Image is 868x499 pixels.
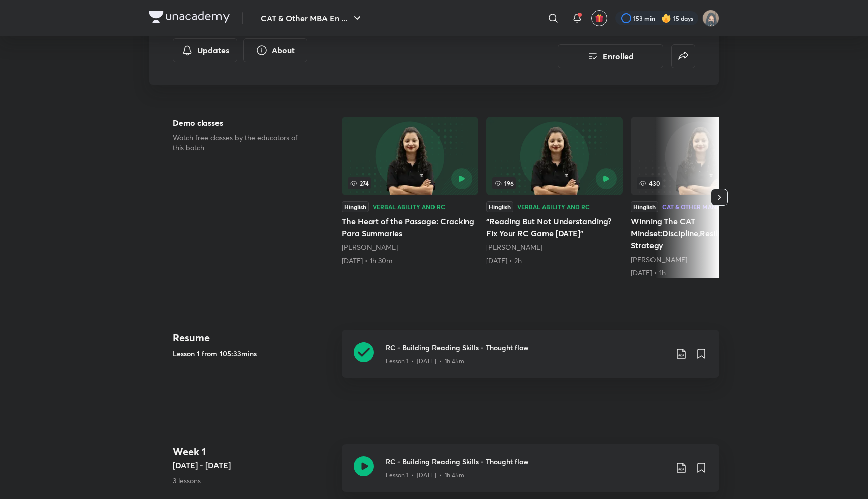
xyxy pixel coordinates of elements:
[671,44,695,68] button: false
[173,459,334,471] h5: [DATE] - [DATE]
[342,242,478,253] div: Alpa Sharma
[173,475,334,486] p: 3 lessons
[486,215,623,239] h5: “Reading But Not Understanding? Fix Your RC Game [DATE]”
[631,117,768,278] a: 430HinglishCAT & Other Management TestsWinning The CAT Mindset:Discipline,Resilience&Smart Strate...
[486,256,623,266] div: 7th Jul • 2h
[173,133,309,153] p: Watch free classes by the educators of this batch
[631,268,768,278] div: 13th Jul • 1h
[173,330,334,345] h4: Resume
[173,38,237,62] button: Updates
[386,342,667,353] h3: RC - Building Reading Skills - Thought flow
[173,444,334,459] h4: Week 1
[486,201,513,212] div: Hinglish
[342,215,478,239] h5: The Heart of the Passage: Cracking Para Summaries
[661,13,671,23] img: streak
[631,255,768,265] div: Alpa Sharma
[486,242,542,252] a: [PERSON_NAME]
[342,117,478,266] a: The Heart of the Passage: Cracking Para Summaries
[631,255,687,264] a: [PERSON_NAME]
[386,456,667,467] h3: RC - Building Reading Skills - Thought flow
[342,201,369,212] div: Hinglish
[348,177,371,189] span: 274
[486,117,623,266] a: “Reading But Not Understanding? Fix Your RC Game Today”
[386,471,464,480] p: Lesson 1 • [DATE] • 1h 45m
[342,117,478,266] a: 274HinglishVerbal Ability and RCThe Heart of the Passage: Cracking Para Summaries[PERSON_NAME][DA...
[595,14,604,23] img: avatar
[255,8,369,28] button: CAT & Other MBA En ...
[173,348,334,359] h5: Lesson 1 from 105:33mins
[637,177,662,189] span: 430
[631,201,658,212] div: Hinglish
[517,204,590,210] div: Verbal Ability and RC
[631,215,768,252] h5: Winning The CAT Mindset:Discipline,Resilience&Smart Strategy
[342,242,398,252] a: [PERSON_NAME]
[492,177,516,189] span: 196
[486,242,623,253] div: Alpa Sharma
[558,44,663,68] button: Enrolled
[149,11,230,26] a: Company Logo
[342,330,719,390] a: RC - Building Reading Skills - Thought flowLesson 1 • [DATE] • 1h 45m
[591,10,607,26] button: avatar
[243,38,307,62] button: About
[373,204,445,210] div: Verbal Ability and RC
[173,117,309,129] h5: Demo classes
[702,10,719,27] img: Jarul Jangid
[386,357,464,366] p: Lesson 1 • [DATE] • 1h 45m
[486,117,623,266] a: 196HinglishVerbal Ability and RC“Reading But Not Understanding? Fix Your RC Game [DATE]”[PERSON_N...
[631,117,768,278] a: Winning The CAT Mindset:Discipline,Resilience&Smart Strategy
[149,11,230,23] img: Company Logo
[342,256,478,266] div: 3rd Jul • 1h 30m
